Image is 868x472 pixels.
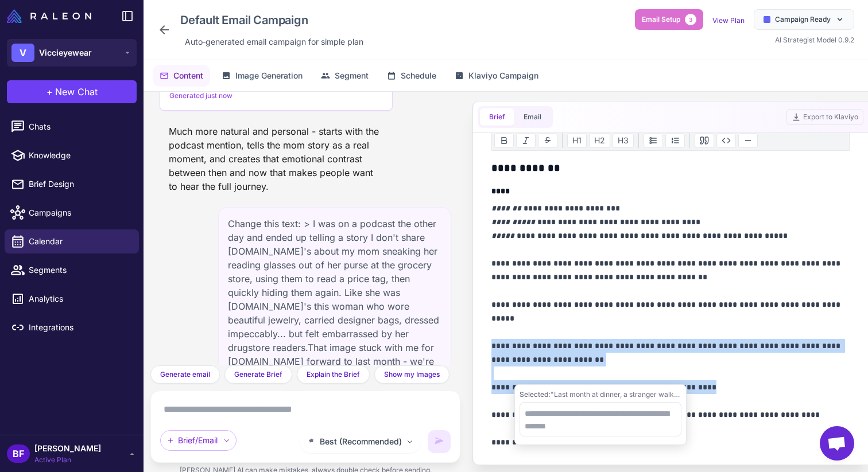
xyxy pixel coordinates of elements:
[374,365,449,384] button: Show my Images
[153,65,210,87] button: Content
[55,85,98,99] span: New Chat
[235,69,303,82] span: Image Generation
[567,133,587,148] button: H1
[34,455,101,465] span: Active Plan
[39,46,92,59] span: Viccieyewear
[613,133,634,148] button: H3
[307,369,360,380] span: Explain the Brief
[169,91,232,101] span: Generated just now
[384,369,440,380] span: Show my Images
[150,365,220,384] button: Generate email
[820,426,854,461] div: Open chat
[215,65,309,87] button: Image Generation
[7,80,137,103] button: +New Chat
[642,14,680,25] span: Email Setup
[480,108,514,126] button: Brief
[29,120,130,133] span: Chats
[46,85,53,99] span: +
[401,69,436,82] span: Schedule
[712,16,745,25] a: View Plan
[29,292,130,305] span: Analytics
[635,9,703,30] button: Email Setup3
[775,14,831,25] span: Campaign Ready
[685,14,696,25] span: 3
[29,321,130,334] span: Integrations
[335,69,369,82] span: Segment
[160,120,393,198] div: Much more natural and personal - starts with the podcast mention, tells the mom story as a real m...
[29,264,130,276] span: Segments
[5,315,139,340] a: Integrations
[786,109,863,125] button: Export to Klaviyo
[5,229,139,253] a: Calendar
[468,69,538,82] span: Klaviyo Campaign
[5,201,139,225] a: Campaigns
[176,9,368,31] div: Click to edit campaign name
[185,36,363,48] span: Auto‑generated email campaign for simple plan
[7,9,91,23] img: Raleon Logo
[7,39,137,67] button: VViccieyewear
[320,435,402,448] span: Best (Recommended)
[11,44,34,62] div: V
[160,430,237,451] div: Brief/Email
[29,178,130,190] span: Brief Design
[34,442,101,455] span: [PERSON_NAME]
[7,9,96,23] a: Raleon Logo
[380,65,443,87] button: Schedule
[448,65,545,87] button: Klaviyo Campaign
[589,133,610,148] button: H2
[520,389,681,400] div: "Last month at dinner, a stranger walked up to ask where she got her frames. She gets compliments...
[300,430,421,453] button: Best (Recommended)
[314,65,375,87] button: Segment
[160,369,210,380] span: Generate email
[514,108,551,126] button: Email
[5,115,139,139] a: Chats
[5,172,139,196] a: Brief Design
[5,258,139,282] a: Segments
[29,206,130,219] span: Campaigns
[520,390,551,399] span: Selected:
[5,287,139,311] a: Analytics
[180,33,368,50] div: Click to edit description
[29,235,130,248] span: Calendar
[775,36,854,44] span: AI Strategist Model 0.9.2
[5,143,139,167] a: Knowledge
[224,365,292,384] button: Generate Brief
[173,69,203,82] span: Content
[7,444,30,463] div: BF
[297,365,370,384] button: Explain the Brief
[234,369,282,380] span: Generate Brief
[29,149,130,162] span: Knowledge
